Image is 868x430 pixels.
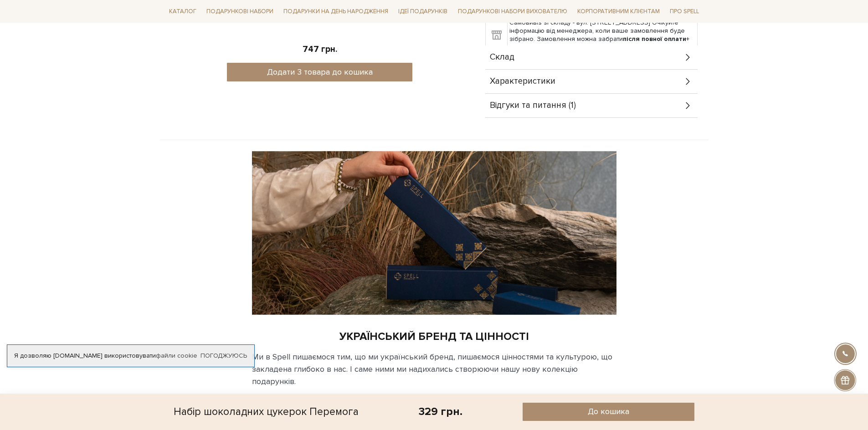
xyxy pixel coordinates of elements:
[7,352,254,360] div: Я дозволяю [DOMAIN_NAME] використовувати
[490,77,555,86] span: Характеристики
[395,5,451,19] a: Ідеї подарунків
[454,4,571,19] a: Подарункові набори вихователю
[203,5,277,19] a: Подарункові набори
[280,5,392,19] a: Подарунки на День народження
[252,322,616,344] div: УКРАЇНСЬКИЙ БРЕНД ТА ЦІННОСТІ
[200,352,247,360] a: Погоджуюсь
[252,351,616,388] div: Ми в Spell пишаємося тим, що ми український бренд, пишаємося цінностями та культурою, що закладен...
[156,352,197,359] a: файли cookie
[508,17,698,54] td: Самовивіз зі складу - вул. [STREET_ADDRESS] Очікуйте інформацію від менеджера, коли ваше замовлен...
[666,5,703,19] a: Про Spell
[303,44,337,55] span: 747 грн.
[490,53,514,61] span: Склад
[490,101,576,110] span: Відгуки та питання (1)
[588,406,629,417] span: До кошика
[419,405,462,419] div: 329 грн.
[174,403,359,421] div: Набір шоколадних цукерок Перемога
[574,4,663,19] a: Корпоративним клієнтам
[165,5,200,19] a: Каталог
[227,63,412,81] button: Додати 3 товара до кошика
[523,403,694,421] button: До кошика
[623,35,686,43] b: після повної оплати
